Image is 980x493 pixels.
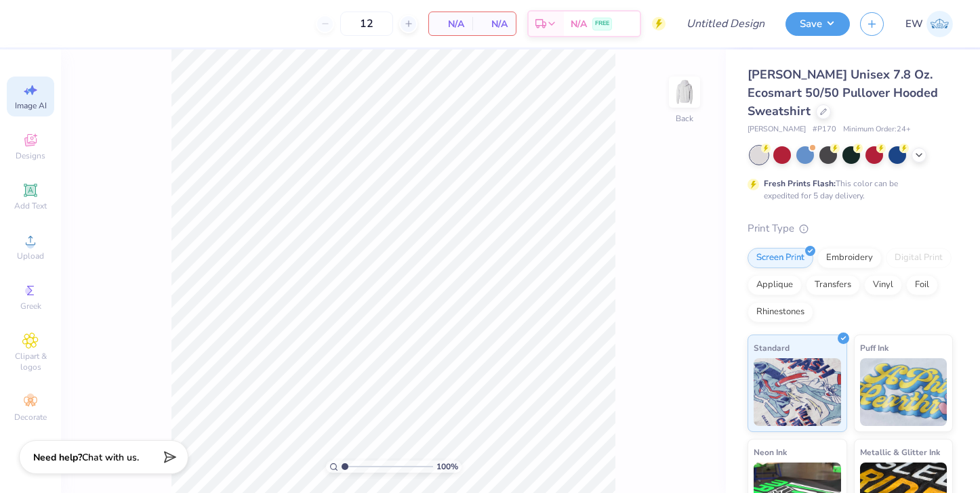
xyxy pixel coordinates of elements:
span: Greek [20,301,41,312]
img: Emma Webster [926,11,953,37]
span: [PERSON_NAME] Unisex 7.8 Oz. Ecosmart 50/50 Pullover Hooded Sweatshirt [748,66,938,119]
button: Save [785,12,850,36]
span: Standard [754,341,790,355]
div: Foil [906,275,938,295]
div: Applique [748,275,802,295]
img: Puff Ink [860,358,947,426]
input: – – [340,12,393,36]
span: N/A [437,17,464,31]
div: Vinyl [864,275,902,295]
div: Print Type [748,221,953,236]
div: Back [676,112,693,125]
span: N/A [481,17,508,31]
div: This color can be expedited for 5 day delivery. [764,177,931,202]
div: Transfers [806,275,860,295]
span: Minimum Order: 24 + [843,124,911,135]
div: Embroidery [817,248,882,268]
div: Digital Print [886,248,952,268]
span: Metallic & Glitter Ink [860,445,940,459]
span: 100 % [436,460,458,473]
strong: Fresh Prints Flash: [764,178,836,189]
span: Clipart & logos [7,351,54,372]
span: Add Text [14,200,47,211]
span: EW [905,16,923,32]
img: Standard [754,358,841,426]
span: Image AI [15,100,47,111]
div: Rhinestones [748,302,813,322]
span: Neon Ink [754,445,787,459]
span: Decorate [14,412,47,423]
div: Screen Print [748,248,813,268]
span: Designs [16,150,45,161]
a: EW [905,11,953,37]
span: [PERSON_NAME] [748,124,806,135]
span: FREE [595,19,609,28]
input: Untitled Design [676,10,775,37]
span: Upload [17,251,44,261]
span: Puff Ink [860,341,889,355]
span: Chat with us. [82,451,139,464]
span: # P170 [813,124,836,135]
span: N/A [571,17,587,31]
img: Back [671,79,698,106]
strong: Need help? [33,451,82,464]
